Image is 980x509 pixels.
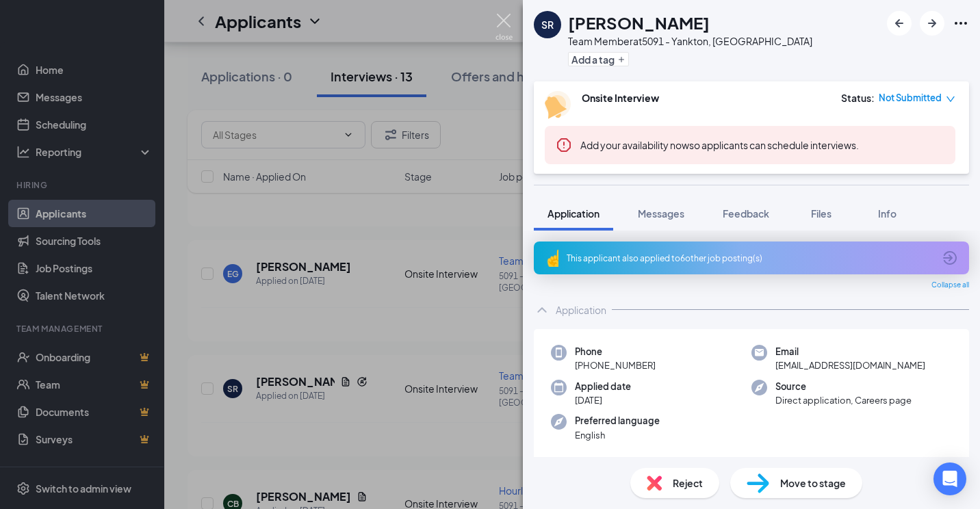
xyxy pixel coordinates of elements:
[575,428,660,442] span: English
[541,18,554,31] div: SR
[775,358,925,372] span: [EMAIL_ADDRESS][DOMAIN_NAME]
[775,380,912,393] span: Source
[568,52,629,66] button: PlusAdd a tag
[567,252,933,264] div: This applicant also applied to 6 other job posting(s)
[534,302,550,318] svg: ChevronUp
[575,393,631,407] span: [DATE]
[920,11,944,36] button: ArrowRight
[638,207,684,220] span: Messages
[931,280,969,291] span: Collapse all
[580,138,689,152] button: Add your availability now
[775,345,925,358] span: Email
[575,414,660,428] span: Preferred language
[556,303,606,317] div: Application
[878,207,897,220] span: Info
[946,94,955,104] span: down
[673,475,703,491] span: Reject
[582,92,659,104] b: Onsite Interview
[547,207,599,220] span: Application
[879,91,942,105] span: Not Submitted
[811,207,831,220] span: Files
[924,15,940,31] svg: ArrowRight
[575,345,656,358] span: Phone
[841,91,875,105] div: Status :
[556,137,572,153] svg: Error
[780,475,846,491] span: Move to stage
[953,15,969,31] svg: Ellipses
[580,139,859,151] span: so applicants can schedule interviews.
[775,393,912,407] span: Direct application, Careers page
[568,11,710,34] h1: [PERSON_NAME]
[568,34,812,48] div: Team Member at 5091 - Yankton, [GEOGRAPHIC_DATA]
[933,462,966,495] div: Open Intercom Messenger
[575,380,631,393] span: Applied date
[575,358,656,372] span: [PHONE_NUMBER]
[887,11,912,36] button: ArrowLeftNew
[723,207,769,220] span: Feedback
[942,250,958,266] svg: ArrowCircle
[617,55,626,64] svg: Plus
[891,15,907,31] svg: ArrowLeftNew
